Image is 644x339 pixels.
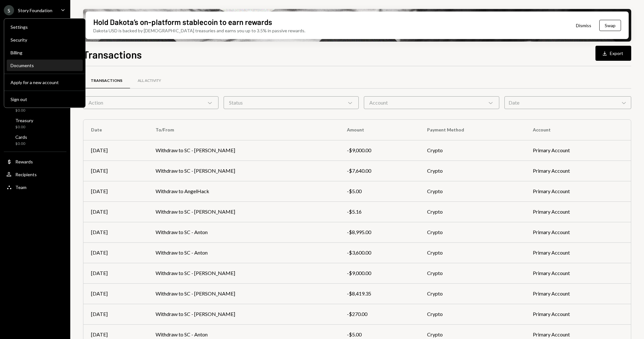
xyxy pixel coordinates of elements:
td: Crypto [419,222,525,242]
a: Cards$0.00 [4,132,66,148]
div: -$9,000.00 [347,269,411,277]
div: [DATE] [91,290,140,297]
div: $0.00 [15,141,27,146]
td: Crypto [419,161,525,181]
button: Apply for a new account [7,77,83,88]
button: Sign out [7,94,83,105]
a: Rewards [4,156,66,167]
div: [DATE] [91,208,140,216]
div: Date [504,96,631,109]
div: [DATE] [91,146,140,154]
td: Withdraw to SC - Anton [148,222,340,242]
td: Primary Account [525,242,631,263]
div: Billing [11,50,79,55]
div: [DATE] [91,331,140,338]
div: S [4,5,14,15]
td: Withdraw to SC - [PERSON_NAME] [148,161,340,181]
th: Account [525,120,631,140]
td: Withdraw to SC - [PERSON_NAME] [148,201,340,222]
div: -$8,419.35 [347,290,411,297]
td: Crypto [419,304,525,324]
td: Crypto [419,181,525,201]
td: Primary Account [525,201,631,222]
a: Documents [7,59,83,71]
th: Amount [339,120,419,140]
h1: Transactions [83,48,142,61]
td: Withdraw to SC - [PERSON_NAME] [148,304,340,324]
a: Recipients [4,169,66,180]
a: Security [7,34,83,45]
div: -$9,000.00 [347,146,411,154]
div: [DATE] [91,249,140,256]
button: Dismiss [568,18,599,33]
div: [DATE] [91,167,140,175]
a: Billing [7,47,83,58]
div: Documents [11,63,79,68]
div: Status [224,96,359,109]
a: Treasury$0.00 [4,116,66,131]
div: Sign out [11,97,79,102]
td: Crypto [419,140,525,161]
div: Rewards [15,159,33,164]
div: Security [11,37,79,43]
div: Treasury [15,118,33,123]
a: Transactions [83,73,130,89]
div: [DATE] [91,269,140,277]
td: Primary Account [525,283,631,304]
td: Primary Account [525,304,631,324]
div: Cards [15,134,27,140]
div: -$5.16 [347,208,411,216]
div: -$5.00 [347,187,411,195]
td: Primary Account [525,181,631,201]
td: Primary Account [525,161,631,181]
div: -$3,600.00 [347,249,411,256]
div: Story Foundation [18,8,52,13]
td: Withdraw to SC - [PERSON_NAME] [148,283,340,304]
td: Primary Account [525,140,631,161]
td: Withdraw to SC - [PERSON_NAME] [148,140,340,161]
div: Team [15,185,27,190]
td: Primary Account [525,222,631,242]
div: Account [364,96,499,109]
th: Date [83,120,148,140]
td: Withdraw to AngelHack [148,181,340,201]
td: Withdraw to SC - [PERSON_NAME] [148,263,340,283]
div: Transactions [91,78,122,83]
td: Crypto [419,283,525,304]
div: Dakota USD is backed by [DEMOGRAPHIC_DATA] treasuries and earns you up to 3.5% in passive rewards. [93,27,305,34]
a: All Activity [130,73,169,89]
div: [DATE] [91,310,140,318]
a: Settings [7,21,83,33]
div: -$5.00 [347,331,411,338]
div: [DATE] [91,228,140,236]
div: $0.00 [15,124,33,130]
div: [DATE] [91,187,140,195]
div: Hold Dakota’s on-platform stablecoin to earn rewards [93,17,272,27]
div: Action [83,96,218,109]
div: -$8,995.00 [347,228,411,236]
button: Export [595,46,631,61]
td: Crypto [419,242,525,263]
div: -$270.00 [347,310,411,318]
div: Settings [11,24,79,30]
td: Primary Account [525,263,631,283]
td: Crypto [419,201,525,222]
div: $0.00 [15,108,31,113]
td: Crypto [419,263,525,283]
div: Recipients [15,172,37,177]
a: Team [4,181,66,193]
th: Payment Method [419,120,525,140]
th: To/From [148,120,340,140]
div: All Activity [138,78,161,83]
button: Swap [599,20,621,31]
div: -$7,640.00 [347,167,411,175]
div: Apply for a new account [11,80,79,85]
td: Withdraw to SC - Anton [148,242,340,263]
